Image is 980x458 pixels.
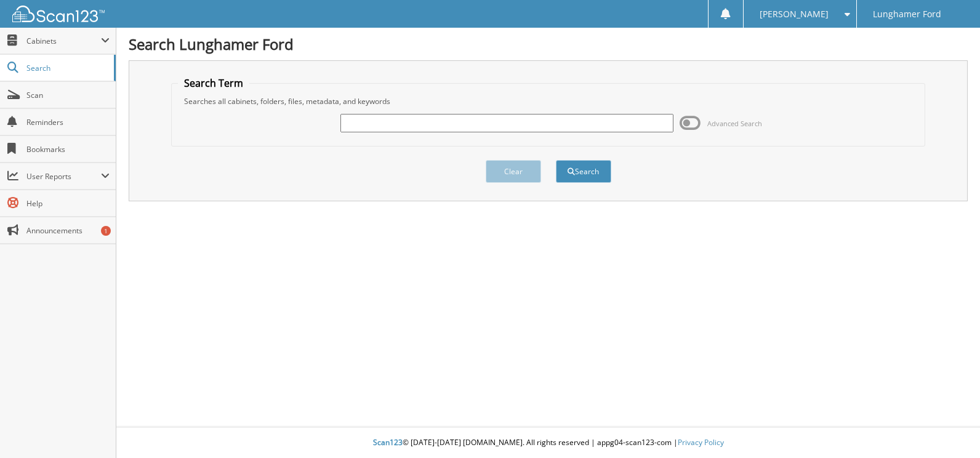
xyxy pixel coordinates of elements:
span: Advanced Search [707,119,762,128]
span: Announcements [26,225,110,236]
a: Privacy Policy [678,437,724,448]
img: scan123-logo-white.svg [12,6,105,22]
div: 1 [101,226,111,236]
span: Help [26,198,110,209]
button: Search [556,160,611,183]
h1: Search Lunghamer Ford [129,34,968,54]
span: [PERSON_NAME] [760,10,829,18]
div: Searches all cabinets, folders, files, metadata, and keywords [178,96,918,106]
span: Search [26,63,108,73]
span: Reminders [26,117,110,127]
span: Lunghamer Ford [873,10,941,18]
span: Cabinets [26,36,101,46]
div: © [DATE]-[DATE] [DOMAIN_NAME]. All rights reserved | appg04-scan123-com | [116,428,980,458]
span: Bookmarks [26,144,110,155]
span: User Reports [26,171,101,182]
span: Scan123 [373,437,403,448]
legend: Search Term [178,76,249,90]
span: Scan [26,90,110,100]
button: Clear [486,160,541,183]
